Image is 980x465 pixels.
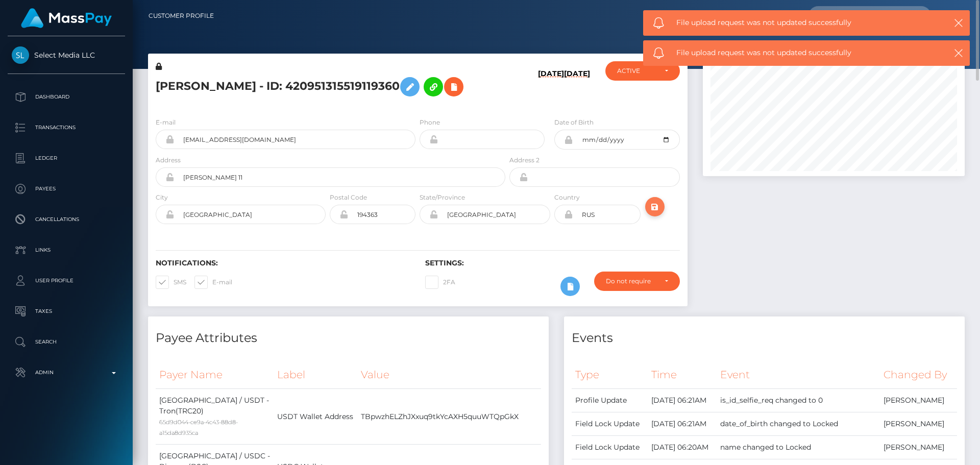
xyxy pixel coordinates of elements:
[330,193,367,202] label: Postal Code
[880,436,957,459] td: [PERSON_NAME]
[21,8,112,28] img: MassPay Logo
[156,118,176,127] label: E-mail
[564,69,590,105] h6: [DATE]
[12,273,121,288] p: User Profile
[357,361,541,389] th: Value
[880,361,957,389] th: Changed By
[194,276,232,289] label: E-mail
[420,118,440,127] label: Phone
[8,84,125,110] a: Dashboard
[12,89,121,105] p: Dashboard
[880,389,957,412] td: [PERSON_NAME]
[156,156,181,165] label: Address
[156,193,168,202] label: City
[12,304,121,319] p: Taxes
[594,272,680,291] button: Do not require
[648,361,716,389] th: Time
[12,181,121,197] p: Payees
[617,67,656,75] div: ACTIVE
[8,268,125,293] a: User Profile
[717,412,880,436] td: date_of_birth changed to Locked
[274,389,357,445] td: USDT Wallet Address
[149,5,214,27] a: Customer Profile
[676,47,928,58] span: File upload request was not updated successfully
[676,17,928,28] span: File upload request was not updated successfully
[12,46,29,64] img: Select Media LLC
[12,151,121,166] p: Ledger
[648,412,716,436] td: [DATE] 06:21AM
[572,389,648,412] td: Profile Update
[648,389,716,412] td: [DATE] 06:21AM
[554,118,594,127] label: Date of Birth
[8,207,125,232] a: Cancellations
[156,329,541,347] h4: Payee Attributes
[12,334,121,350] p: Search
[274,361,357,389] th: Label
[554,193,580,202] label: Country
[717,389,880,412] td: is_id_selfie_req changed to 0
[156,389,274,445] td: [GEOGRAPHIC_DATA] / USDT - Tron(TRC20)
[8,360,125,385] a: Admin
[8,329,125,355] a: Search
[420,193,465,202] label: State/Province
[717,361,880,389] th: Event
[572,329,957,347] h4: Events
[509,156,540,165] label: Address 2
[156,361,274,389] th: Payer Name
[8,145,125,171] a: Ledger
[12,120,121,135] p: Transactions
[648,436,716,459] td: [DATE] 06:20AM
[357,389,541,445] td: TBpwzhELZhJXxuq9tkYcAXH5quuWTQpGkX
[538,69,564,105] h6: [DATE]
[880,412,957,436] td: [PERSON_NAME]
[12,212,121,227] p: Cancellations
[425,259,679,267] h6: Settings:
[159,419,238,436] small: 65d9d044-ce9a-4c43-88d8-a15da8d935ca
[572,412,648,436] td: Field Lock Update
[425,276,455,289] label: 2FA
[156,276,186,289] label: SMS
[156,72,500,102] h5: [PERSON_NAME] - ID: 420951315519119360
[156,259,410,267] h6: Notifications:
[8,237,125,263] a: Links
[8,115,125,140] a: Transactions
[572,361,648,389] th: Type
[717,436,880,459] td: name changed to Locked
[605,61,680,81] button: ACTIVE
[8,51,125,60] span: Select Media LLC
[808,6,904,26] input: Search...
[12,242,121,258] p: Links
[12,365,121,380] p: Admin
[8,176,125,202] a: Payees
[8,299,125,324] a: Taxes
[572,436,648,459] td: Field Lock Update
[606,277,656,285] div: Do not require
